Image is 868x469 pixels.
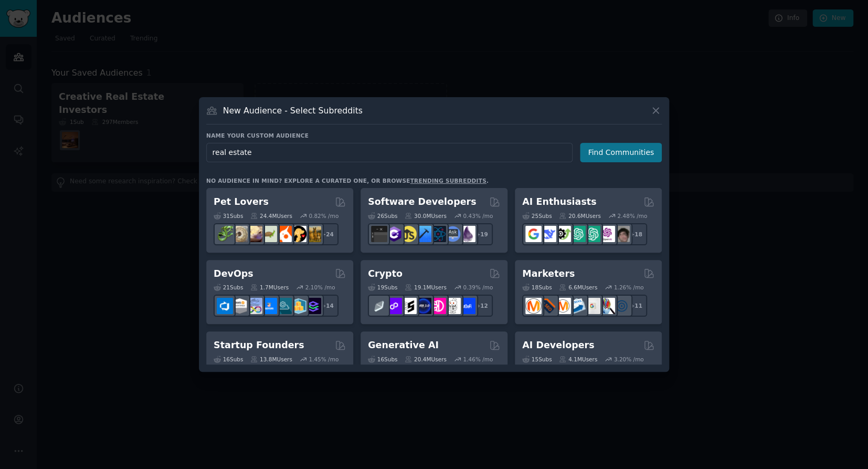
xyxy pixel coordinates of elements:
div: 19 Sub s [368,284,397,291]
div: 4.1M Users [559,356,597,363]
div: + 24 [316,223,338,245]
img: herpetology [217,226,233,242]
div: + 18 [625,223,647,245]
div: 21 Sub s [214,284,243,291]
img: defiblockchain [430,298,446,314]
img: aws_cdk [290,298,306,314]
img: 0xPolygon [386,298,402,314]
img: cockatiel [276,226,292,242]
img: web3 [415,298,431,314]
img: googleads [584,298,600,314]
img: DevOpsLinks [261,298,277,314]
div: 16 Sub s [368,356,397,363]
div: 13.8M Users [250,356,292,363]
h2: Generative AI [368,339,439,352]
img: CryptoNews [444,298,461,314]
div: 2.10 % /mo [305,284,335,291]
img: OpenAIDev [599,226,615,242]
h3: New Audience - Select Subreddits [223,105,363,116]
h2: AI Enthusiasts [522,195,596,209]
img: dogbreed [305,226,321,242]
div: 20.6M Users [559,212,600,220]
div: 0.43 % /mo [463,212,493,220]
div: 31 Sub s [214,212,243,220]
div: + 14 [316,295,338,317]
img: PlatformEngineers [305,298,321,314]
img: csharp [386,226,402,242]
h2: Software Developers [368,195,476,209]
div: 0.39 % /mo [463,284,493,291]
h2: Pet Lovers [214,195,269,209]
div: + 11 [625,295,647,317]
div: 6.6M Users [559,284,597,291]
div: 15 Sub s [522,356,552,363]
div: + 12 [471,295,493,317]
img: azuredevops [217,298,233,314]
div: 1.26 % /mo [614,284,644,291]
img: GoogleGeminiAI [525,226,542,242]
img: chatgpt_prompts_ [584,226,600,242]
img: AWS_Certified_Experts [231,298,248,314]
img: platformengineering [276,298,292,314]
h2: Startup Founders [214,339,304,352]
div: No audience in mind? Explore a curated one, or browse . [206,177,489,184]
img: content_marketing [525,298,542,314]
img: bigseo [540,298,556,314]
div: 19.1M Users [405,284,446,291]
a: trending subreddits [410,178,486,184]
img: learnjavascript [400,226,417,242]
img: elixir [459,226,475,242]
img: chatgpt_promptDesign [569,226,586,242]
h3: Name your custom audience [206,132,662,139]
img: MarketingResearch [599,298,615,314]
img: OnlineMarketing [613,298,630,314]
h2: AI Developers [522,339,594,352]
div: + 19 [471,223,493,245]
img: software [371,226,387,242]
div: 25 Sub s [522,212,552,220]
div: 18 Sub s [522,284,552,291]
img: ethfinance [371,298,387,314]
img: turtle [261,226,277,242]
img: AskMarketing [555,298,571,314]
div: 30.0M Users [405,212,446,220]
button: Find Communities [580,143,662,162]
img: ethstaker [400,298,417,314]
input: Pick a short name, like "Digital Marketers" or "Movie-Goers" [206,143,573,162]
img: Emailmarketing [569,298,586,314]
img: reactnative [430,226,446,242]
div: 20.4M Users [405,356,446,363]
img: ArtificalIntelligence [613,226,630,242]
h2: DevOps [214,267,253,280]
div: 1.45 % /mo [309,356,338,363]
div: 0.82 % /mo [309,212,338,220]
img: leopardgeckos [246,226,262,242]
img: DeepSeek [540,226,556,242]
img: defi_ [459,298,475,314]
img: ballpython [231,226,248,242]
img: iOSProgramming [415,226,431,242]
div: 26 Sub s [368,212,397,220]
img: AskComputerScience [444,226,461,242]
div: 2.48 % /mo [617,212,647,220]
img: Docker_DevOps [246,298,262,314]
div: 3.20 % /mo [614,356,644,363]
img: AItoolsCatalog [555,226,571,242]
div: 1.46 % /mo [463,356,493,363]
h2: Crypto [368,267,403,280]
div: 1.7M Users [250,284,289,291]
h2: Marketers [522,267,575,280]
img: PetAdvice [290,226,306,242]
div: 16 Sub s [214,356,243,363]
div: 24.4M Users [250,212,292,220]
